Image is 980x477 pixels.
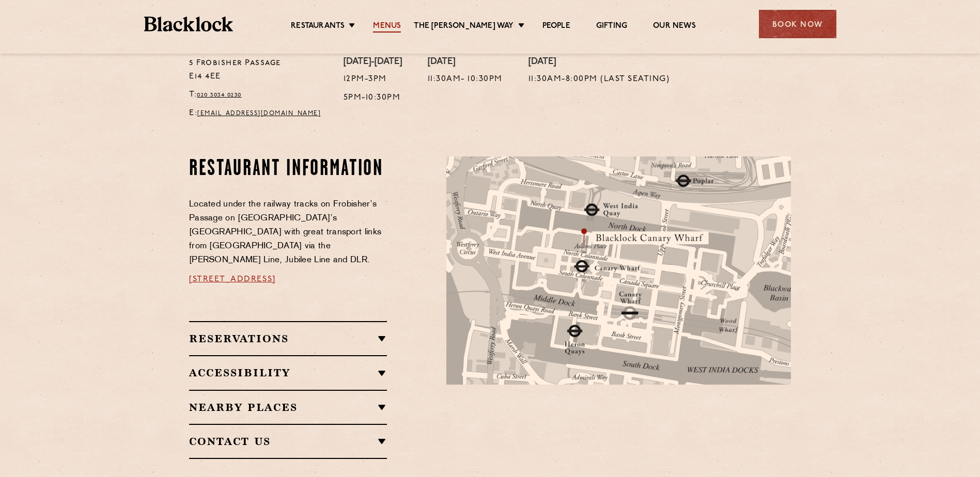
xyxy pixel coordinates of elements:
h4: [DATE] [528,57,670,68]
p: 11:30am- 10:30pm [428,73,503,86]
h2: Restaurant Information [189,156,387,182]
h4: [DATE] [428,57,503,68]
img: BL_Textured_Logo-footer-cropped.svg [144,17,234,31]
a: The [PERSON_NAME] Way [414,21,514,33]
a: Restaurants [291,21,345,33]
h2: Reservations [189,332,387,345]
p: T: [189,88,328,102]
img: svg%3E [680,363,825,459]
span: Located under the railway tracks on Frobisher’s Passage on [GEOGRAPHIC_DATA]’s [GEOGRAPHIC_DATA] ... [189,200,381,264]
h2: Nearby Places [189,401,387,414]
h2: Contact Us [189,435,387,448]
a: Gifting [596,21,627,33]
a: [EMAIL_ADDRESS][DOMAIN_NAME] [197,110,321,117]
p: 11:30am-8:00pm (Last Seating) [528,73,670,86]
p: E: [189,107,328,120]
p: 5 Frobisher Passage E14 4EE [189,57,328,84]
h4: [DATE]-[DATE] [344,57,402,68]
div: Book Now [759,10,836,38]
h2: Accessibility [189,367,387,379]
a: [STREET_ADDRESS] [189,275,276,283]
a: 020 3034 0230 [197,92,242,98]
a: Our News [653,21,696,33]
p: 5pm-10:30pm [344,91,402,105]
p: 12pm-3pm [344,73,402,86]
a: People [542,21,570,33]
a: Menus [373,21,401,33]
